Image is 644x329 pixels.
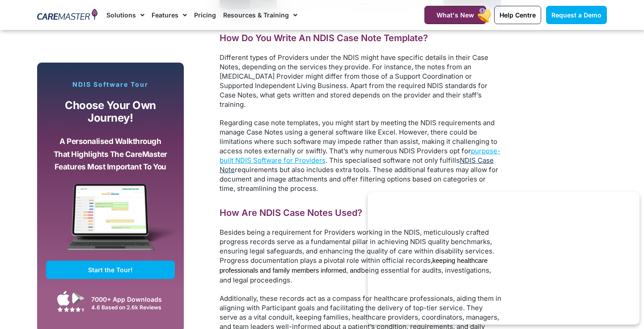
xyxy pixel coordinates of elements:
[220,156,494,174] a: NDIS Case Note
[220,118,497,155] span: Regarding case note templates, you might start by meeting the NDIS requirements and manage Case N...
[57,307,84,312] img: Google Play Store App Review Stars
[326,156,460,164] span: . This specialised software not only fulfills
[53,99,168,125] p: Choose your own journey!
[72,291,85,305] img: Google Play App Icon
[500,11,536,19] span: Help Centre
[551,11,602,19] span: Request a Demo
[220,32,501,44] h2: How Do You Write An NDIS Case Note Template?
[53,135,168,173] p: A personalised walkthrough that highlights the CareMaster features most important to you
[424,6,486,24] a: What's New
[37,8,97,22] img: CareMaster Logo
[494,6,541,24] a: Help Centre
[88,266,133,274] span: Start the Tour!
[368,192,640,325] iframe: Popup CTA
[46,80,175,89] p: NDIS Software Tour
[220,228,494,265] span: Besides being a requirement for Providers working in the NDIS, meticulously crafted progress reco...
[546,6,607,24] a: Request a Demo
[46,261,175,279] a: Start the Tour!
[220,257,490,274] span: keeping healthcare professionals and family members informed, and
[91,295,170,304] div: 7000+ App Downloads
[220,53,488,109] span: Different types of Providers under the NDIS might have specific details in their Case Notes, depe...
[46,184,175,261] img: CareMaster Software Mockup on Screen
[220,165,498,193] span: requirements but also includes extra tools. These additional features may allow for document and ...
[220,228,501,285] p: being essential for audits, investigations, and legal proceedings.
[91,304,170,311] div: 4.6 Based on 2.6k Reviews
[220,147,500,164] a: purpose-built NDIS Software for Providers
[220,207,501,219] h2: How Are NDIS Case Notes Used?
[436,11,474,19] span: What's New
[57,291,70,306] img: Apple App Store Icon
